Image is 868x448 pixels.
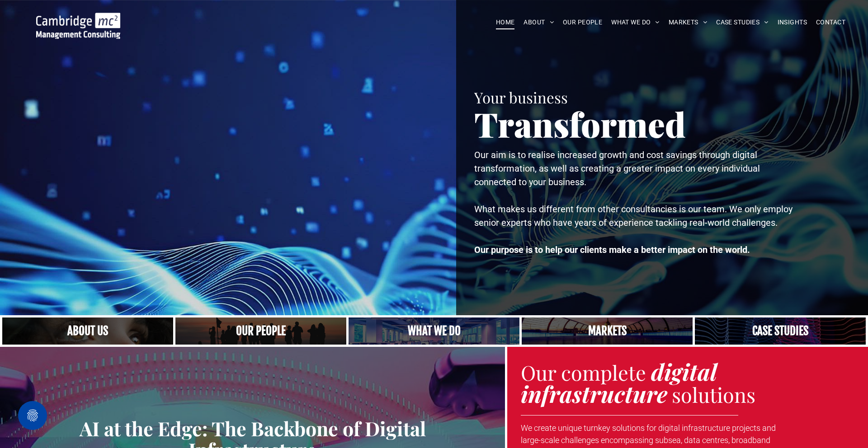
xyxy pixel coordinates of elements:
span: What makes us different from other consultancies is our team. We only employ senior experts who h... [474,204,793,228]
a: Your Business Transformed | Cambridge Management Consulting [36,14,120,23]
span: Our aim is to realise increased growth and cost savings through digital transformation, as well a... [474,149,760,187]
strong: digital [651,356,717,387]
a: CASE STUDIES [712,15,773,29]
a: A crowd in silhouette at sunset, on a rise or lookout point [175,317,346,345]
a: ABOUT [519,15,558,29]
a: WHAT WE DO [607,15,664,29]
span: solutions [672,381,755,408]
a: HOME [491,15,519,29]
span: Your business [474,87,568,107]
a: OUR PEOPLE [558,15,607,29]
a: Close up of woman's face, centered on her eyes [2,317,173,345]
a: A yoga teacher lifting his whole body off the ground in the peacock pose [349,317,519,345]
strong: Our purpose is to help our clients make a better impact on the world. [474,244,750,255]
img: Go to Homepage [36,13,120,39]
a: INSIGHTS [773,15,811,29]
a: MARKETS [664,15,712,29]
strong: infrastructure [521,378,667,409]
span: Our complete [521,359,646,386]
span: Transformed [474,101,686,146]
a: CASE STUDIES | See an Overview of All Our Case Studies | Cambridge Management Consulting [695,317,866,345]
a: Our Markets | Cambridge Management Consulting [522,317,693,345]
a: CONTACT [811,15,850,29]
